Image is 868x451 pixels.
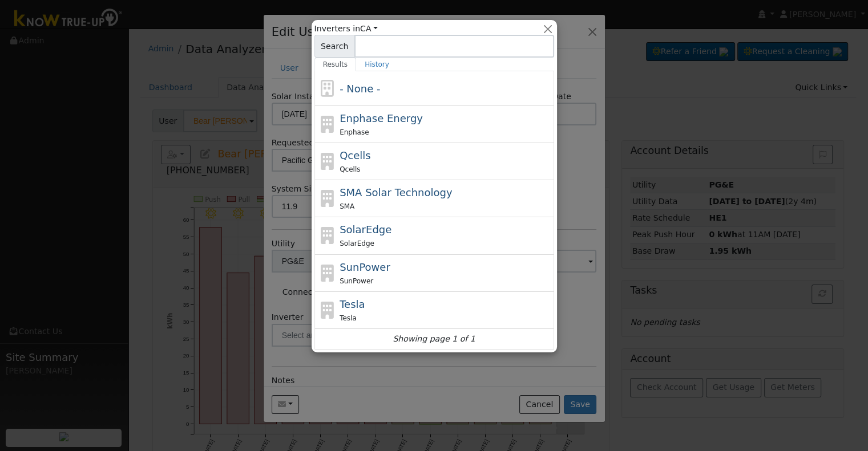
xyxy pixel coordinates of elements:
[340,128,369,136] span: Enphase
[340,112,423,124] span: Enphase Energy
[340,186,452,198] span: SMA Solar Technology
[340,277,373,285] span: SunPower
[393,333,475,345] i: Showing page 1 of 1
[314,35,355,58] span: Search
[340,202,354,210] span: SMA
[356,58,398,71] a: History
[340,83,380,95] span: - None -
[340,224,391,235] span: SolarEdge
[340,261,390,273] span: SunPower
[314,58,357,71] a: Results
[340,314,357,322] span: Tesla
[340,298,365,310] span: Tesla
[340,165,360,173] span: Qcells
[340,149,371,161] span: Qcells
[340,239,374,247] span: SolarEdge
